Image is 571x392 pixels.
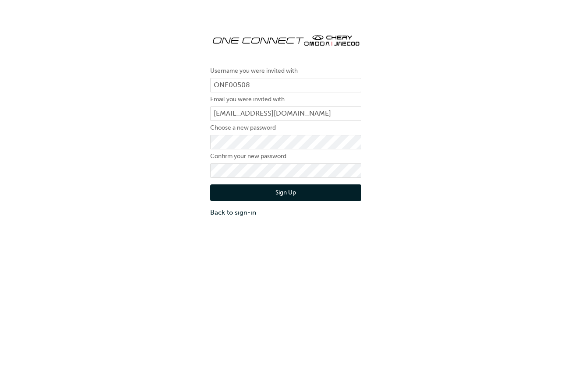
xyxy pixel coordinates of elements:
[210,151,361,162] label: Confirm your new password
[210,94,361,105] label: Email you were invited with
[210,66,361,76] label: Username you were invited with
[210,26,361,53] img: oneconnect
[210,78,361,93] input: Username
[210,208,361,218] a: Back to sign-in
[210,184,361,201] button: Sign Up
[210,123,361,133] label: Choose a new password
